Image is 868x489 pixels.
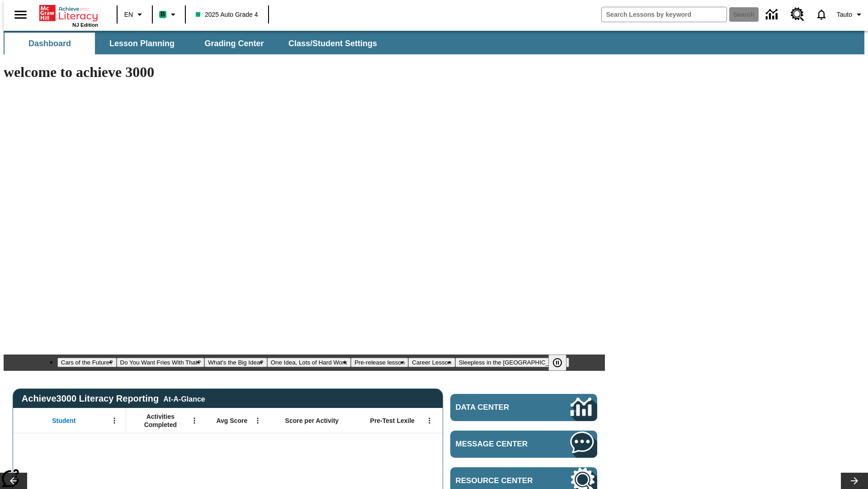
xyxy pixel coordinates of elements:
[57,358,117,367] button: Slide 1 Cars of the Future?
[97,33,187,54] button: Lesson Planning
[251,414,264,427] button: Open Menu
[72,22,98,28] span: NJ Edition
[456,440,543,449] span: Message Center
[548,355,576,371] div: Pause
[548,355,566,371] button: Pause
[216,417,247,425] span: Avg Score
[7,1,34,28] button: Open side menu
[455,358,570,367] button: Slide 7 Sleepless in the Animal Kingdom
[22,393,205,404] span: Achieve3000 Literacy Reporting
[288,38,377,49] span: Class/Student Settings
[456,476,543,485] span: Resource Center
[841,473,868,489] button: Lesson carousel, Next
[28,38,71,49] span: Dashboard
[117,358,205,367] button: Slide 2 Do You Want Fries With That?
[109,38,175,49] span: Lesson Planning
[4,33,385,54] div: SubNavbar
[785,2,810,27] a: Resource Center, Will open in new tab
[39,4,98,22] a: Home
[4,64,605,81] h1: welcome to achieve 3000
[456,403,540,412] span: Data Center
[5,33,95,54] button: Dashboard
[285,417,339,425] span: Score per Activity
[188,414,201,427] button: Open Menu
[408,358,455,367] button: Slide 6 Career Lesson
[450,431,597,458] a: Message Center
[189,33,279,54] button: Grading Center
[423,414,436,427] button: Open Menu
[4,31,864,54] div: SubNavbar
[351,358,408,367] button: Slide 5 Pre-release lesson
[204,358,267,367] button: Slide 3 What's the Big Idea?
[281,33,384,54] button: Class/Student Settings
[156,6,182,23] button: Boost Class color is mint green. Change class color
[450,394,597,421] a: Data Center
[833,6,868,23] button: Profile/Settings
[196,10,258,19] span: 2025 Auto Grade 4
[370,417,415,425] span: Pre-Test Lexile
[160,9,165,20] span: B
[163,393,205,403] div: At-A-Glance
[204,38,264,49] span: Grading Center
[120,6,149,23] button: Language: EN, Select a language
[837,10,852,19] span: Tauto
[108,414,121,427] button: Open Menu
[124,10,133,19] span: EN
[39,3,98,28] div: Home
[131,412,190,429] span: Activities Completed
[52,417,75,425] span: Student
[760,2,785,27] a: Data Center
[810,3,833,26] a: Notifications
[602,7,726,22] input: search field
[267,358,351,367] button: Slide 4 One Idea, Lots of Hard Work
